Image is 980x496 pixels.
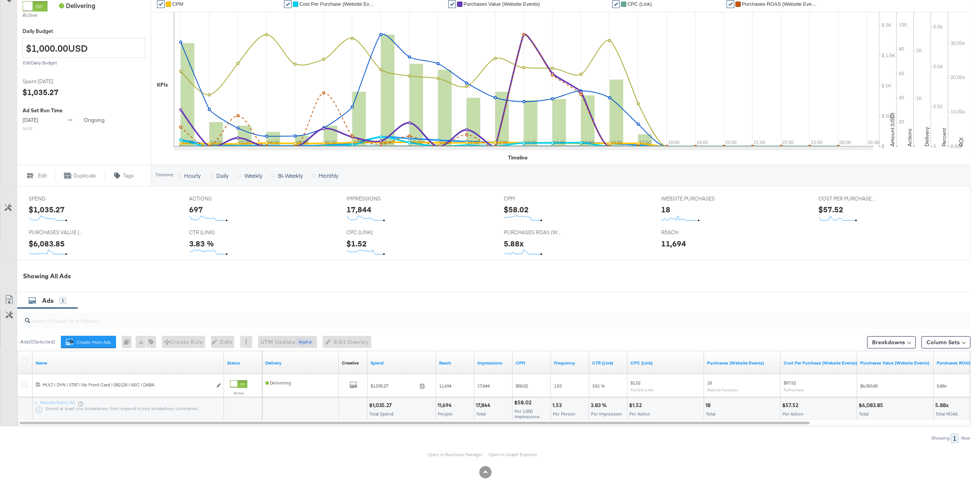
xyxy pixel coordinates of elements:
sub: 06:55 [23,126,33,131]
button: Edit [17,171,55,180]
span: SPEND [29,195,86,202]
div: Creative [342,360,359,366]
span: $1,035.27 [371,383,416,389]
span: 17,844 [477,383,490,389]
a: The average cost for each purchase tracked by your Custom Audience pixel on your website after pe... [784,360,857,366]
div: $1.52 [629,402,644,409]
a: The average number of times your ad was served to each person. [554,360,586,366]
span: 18 [707,380,712,386]
span: 1.53 [554,383,562,389]
span: People [438,411,452,417]
a: ✔ [448,0,456,8]
span: 5.88x [937,383,947,389]
div: 5.88x [504,238,524,249]
div: 18 [706,402,713,409]
span: Monthly [318,172,338,179]
span: $6,083.85 [860,383,878,389]
span: Hourly [184,172,201,179]
div: 1.53 [552,402,564,409]
a: The number of clicks received on a link in your ad divided by the number of impressions. [592,360,624,366]
div: $6,083.85 [29,238,65,249]
a: The total amount spent to date. [371,360,433,366]
span: Purchases ROAS (Website Events) [742,1,818,7]
span: Bi-Weekly [278,172,303,179]
div: $1,035.27 [23,87,59,98]
label: Active [230,391,247,396]
span: Delivering [59,1,95,10]
span: Duplicate [73,172,96,179]
span: ACTIONS [189,195,247,202]
span: Total [706,411,715,417]
span: $1.52 [630,380,640,386]
button: Breakdowns [867,336,916,348]
a: ✔ [727,0,734,8]
a: The average cost for each link click you've received from your ad. [630,360,701,366]
a: The total value of the purchase actions tracked by your Custom Audience pixel on your website aft... [860,360,931,366]
span: ongoing [84,117,105,123]
div: $58.02 [514,399,534,406]
span: Delivering [265,380,291,386]
div: MULT | DYN | STAT | No Front Card | 082125 | ASC | DABA [42,382,212,388]
span: Edit [38,172,47,179]
a: Ad Name. [36,360,221,366]
span: 3.81 % [592,383,605,389]
a: ✔ [612,0,620,8]
div: KPIs [157,81,168,89]
text: Actions [906,128,913,146]
div: $57.52 [818,204,843,215]
span: REACH [661,229,719,236]
div: 1 [951,434,959,443]
span: Weekly [244,172,262,179]
input: Search Ad Name, ID or Objective [30,310,881,325]
span: Per Action [782,411,804,417]
span: Ads [42,297,54,304]
div: 11,694 [438,402,454,409]
a: The number of times a purchase was made tracked by your Custom Audience pixel on your website aft... [707,360,777,366]
span: PURCHASES VALUE (WEBSITE EVENTS) [29,229,86,236]
div: Ads ( 0 Selected) [20,338,55,345]
a: ✔ [157,0,165,8]
div: 1 [59,297,66,304]
div: $1,035.27 [29,204,65,215]
span: Total ROAS [936,411,958,417]
div: 17,844 [476,402,493,409]
a: Open in Business Manager [428,452,483,458]
div: $1,035.27 [369,402,394,409]
div: 11,694 [661,238,686,249]
div: Timeline: [155,172,174,177]
span: Total [476,411,486,417]
span: 11,694 [439,383,451,389]
a: Open in Graph Explorer [488,452,537,458]
div: 0 [122,336,136,348]
div: 18 [661,204,670,215]
span: IMPRESSIONS [346,195,404,202]
span: PURCHASES ROAS (WEBSITE EVENTS) [504,229,561,236]
span: Per Action [629,411,650,417]
span: [DATE] [23,117,38,123]
div: $1.52 [346,238,367,249]
a: The average cost you've paid to have 1,000 impressions of your ad. [516,360,548,366]
sub: Per Click (Link) [630,388,653,392]
span: Cost Per Purchase (Website Events) [299,1,376,7]
a: Shows the creative associated with your ad. [342,360,359,366]
div: 697 [189,204,203,215]
a: Shows the current state of your Ad. [227,360,259,366]
a: The number of people your ad was served to. [439,360,471,366]
button: Column Sets [921,336,970,348]
sub: Website Purchases [707,388,738,392]
span: Tags [123,172,134,179]
span: Per 1,000 Impressions [514,408,540,419]
span: CPC (LINK) [346,229,404,236]
div: 17,844 [346,204,371,215]
div: Timeline [508,154,528,161]
div: Ad Set Run Time [23,107,145,114]
div: $57.52 [782,402,800,409]
text: Delivery [923,127,930,146]
div: 5.88x [935,402,951,409]
div: 3.83 % [591,402,609,409]
text: ROI [958,137,965,146]
label: Active [23,11,47,19]
span: CPC (Link) [627,1,652,7]
span: Purchases Value (Website Events) [464,1,540,7]
button: Duplicate [55,171,105,180]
